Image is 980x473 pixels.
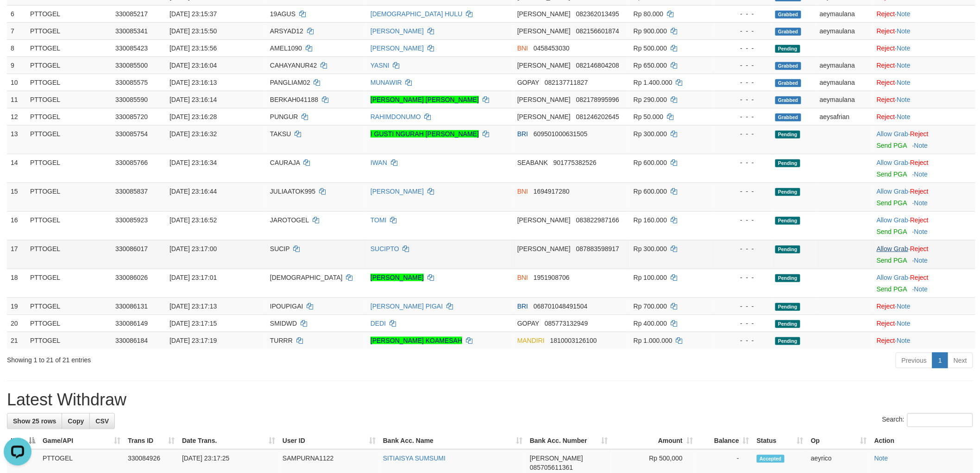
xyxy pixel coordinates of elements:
span: 330086149 [115,320,148,327]
td: 14 [7,154,26,183]
div: - - - [719,158,768,167]
td: · [873,22,975,39]
span: Copy 082156601874 to clipboard [576,27,619,35]
div: - - - [719,336,768,345]
div: - - - [719,78,768,87]
span: [DATE] 23:16:04 [170,62,217,69]
a: Note [897,320,911,327]
td: PTTOGEL [26,240,112,269]
span: 330086131 [115,303,148,310]
td: PTTOGEL [26,74,112,91]
a: Reject [877,10,895,18]
span: [DATE] 23:15:37 [170,10,217,18]
a: DEDI [371,320,386,327]
a: Reject [877,44,895,52]
span: [PERSON_NAME] [517,216,571,224]
a: Note [897,113,911,120]
span: Copy 1694917280 to clipboard [534,188,570,195]
td: PTTOGEL [26,57,112,74]
span: · [877,159,910,166]
a: SUCIPTO [371,245,399,252]
span: Copy 068701048491504 to clipboard [534,303,588,310]
a: Note [897,96,911,103]
span: [DATE] 23:17:01 [170,274,217,281]
span: Copy 085773132949 to clipboard [545,320,588,327]
td: 16 [7,211,26,240]
a: Note [914,199,928,207]
a: Reject [877,303,895,310]
span: Pending [775,217,800,225]
span: Rp 1.400.000 [634,79,672,86]
span: [PERSON_NAME] [517,245,571,252]
td: aeymaulana [816,74,873,91]
span: Copy 901775382526 to clipboard [553,159,597,166]
span: JULIAATOK995 [270,188,315,195]
td: 7 [7,22,26,39]
span: JAROTOGEL [270,216,309,224]
td: · [873,240,975,269]
a: Note [897,10,911,18]
span: [DEMOGRAPHIC_DATA] [270,274,343,281]
td: PTTOGEL [26,332,112,349]
td: 17 [7,240,26,269]
a: Reject [910,159,929,166]
span: · [877,130,910,138]
span: [DATE] 23:17:15 [170,320,217,327]
span: [DATE] 23:16:13 [170,79,217,86]
a: IWAN [371,159,387,166]
span: Rp 600.000 [634,159,667,166]
span: [PERSON_NAME] [517,27,571,35]
span: 330085341 [115,27,148,35]
a: Reject [910,130,929,138]
span: Grabbed [775,62,801,70]
h1: Latest Withdraw [7,391,973,409]
div: - - - [719,273,768,282]
span: TURRR [270,337,293,344]
span: [PERSON_NAME] [517,113,571,120]
td: · [873,332,975,349]
a: Reject [910,216,929,224]
span: · [877,274,910,281]
span: 330085720 [115,113,148,120]
div: - - - [719,26,768,36]
a: [PERSON_NAME] [PERSON_NAME] [371,96,479,103]
span: BNI [517,274,528,281]
span: Rp 300.000 [634,130,667,138]
span: Pending [775,188,800,196]
span: Grabbed [775,79,801,87]
th: Status: activate to sort column ascending [753,432,807,449]
td: 12 [7,108,26,125]
span: Grabbed [775,11,801,19]
span: Copy 082137711827 to clipboard [545,79,588,86]
span: · [877,245,910,252]
td: aeymaulana [816,57,873,74]
span: Pending [775,246,800,253]
td: aeymaulana [816,5,873,22]
span: Rp 160.000 [634,216,667,224]
span: Rp 80.000 [634,10,664,18]
div: - - - [719,95,768,104]
td: aeymaulana [816,91,873,108]
span: 330085923 [115,216,148,224]
a: Reject [877,96,895,103]
span: SMIDWD [270,320,297,327]
span: Rp 650.000 [634,62,667,69]
span: Copy 0458453030 to clipboard [534,44,570,52]
a: Note [897,44,911,52]
a: Reject [877,62,895,69]
td: 15 [7,183,26,211]
span: CAURAJA [270,159,300,166]
td: · [873,108,975,125]
div: - - - [719,187,768,196]
th: Date Trans.: activate to sort column ascending [178,432,279,449]
th: Op: activate to sort column ascending [807,432,871,449]
a: Note [897,79,911,86]
th: Bank Acc. Number: activate to sort column ascending [526,432,611,449]
a: Note [914,285,928,293]
td: 6 [7,5,26,22]
span: BERKAH041188 [270,96,318,103]
span: [DATE] 23:16:32 [170,130,217,138]
span: BNI [517,188,528,195]
td: 9 [7,57,26,74]
span: 330085590 [115,96,148,103]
